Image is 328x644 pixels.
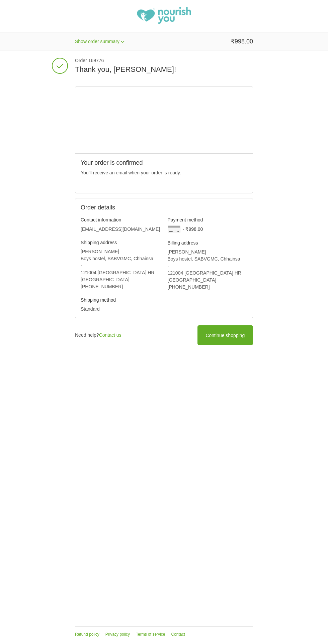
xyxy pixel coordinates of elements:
p: Standard [81,306,161,313]
h3: Billing address [168,240,248,246]
span: Order 169776 [75,57,253,63]
iframe: Google map displaying pin point of shipping address: Ballabgarh, Haryana [75,87,253,153]
p: You’ll receive an email when your order is ready. [81,169,247,176]
h2: Thank you, [PERSON_NAME]! [75,65,253,74]
span: - ₹998.00 [183,226,203,232]
img: Nourish You [137,7,191,24]
p: Need help? [75,332,121,339]
h3: Contact information [81,217,161,223]
a: Terms of service [136,632,165,637]
h3: Payment method [168,217,248,223]
address: [PERSON_NAME] Boys hostel, SABVGMC, Chhainsa - 121004 [GEOGRAPHIC_DATA] HR [GEOGRAPHIC_DATA] ‎[PH... [168,249,248,291]
span: Continue shopping [206,333,245,338]
bdo: [EMAIL_ADDRESS][DOMAIN_NAME] [81,226,160,232]
h3: Shipping method [81,297,161,303]
span: ₹998.00 [231,38,253,45]
a: Privacy policy [105,632,130,637]
a: Contact us [99,332,121,338]
h2: Your order is confirmed [81,159,247,167]
a: Contact [171,632,185,637]
a: Refund policy [75,632,99,637]
span: Show order summary [75,39,119,44]
address: [PERSON_NAME] Boys hostel, SABVGMC, Chhainsa - 121004 [GEOGRAPHIC_DATA] HR [GEOGRAPHIC_DATA] ‎[PH... [81,248,161,290]
h2: Order details [81,204,164,211]
a: Continue shopping [197,325,253,345]
h3: Shipping address [81,239,161,246]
